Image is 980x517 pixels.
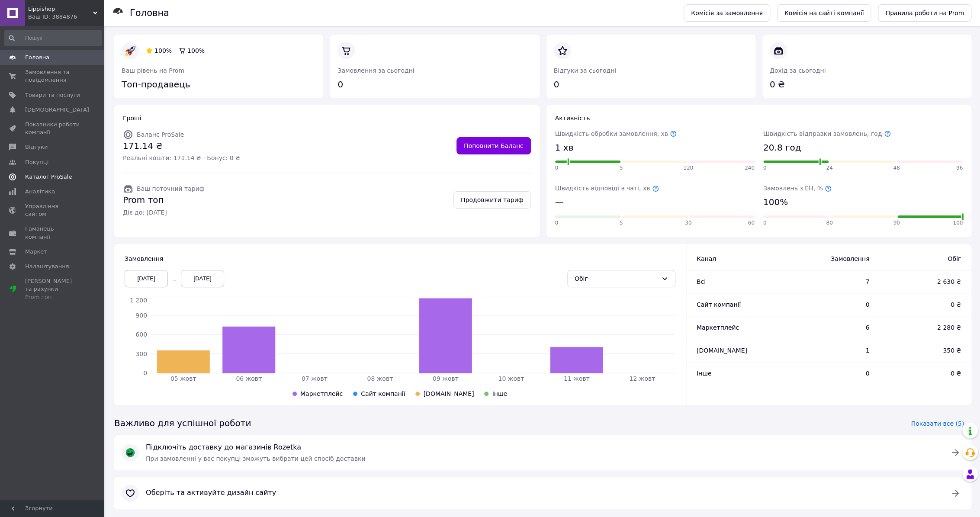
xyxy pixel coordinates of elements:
span: Активність [555,115,590,122]
span: Маркетплейс [300,390,343,397]
span: 5 [620,164,623,172]
span: При замовленні у вас покупці зможуть вибрати цей спосіб доставки [146,455,366,462]
tspan: 08 жовт [367,375,393,382]
div: [DATE] [181,270,224,287]
span: Інше [697,370,712,377]
span: [PERSON_NAME] та рахунки [25,277,80,301]
span: Сайт компанії [697,301,741,308]
span: Показники роботи компанії [25,121,80,136]
span: 100% [763,196,788,209]
span: Маркетплейс [697,324,739,331]
tspan: 11 жовт [564,375,590,382]
span: 350 ₴ [887,346,961,355]
span: Маркет [25,248,47,256]
span: 24 [826,164,832,172]
span: Гроші [123,115,141,122]
tspan: 07 жовт [302,375,328,382]
span: 171.14 ₴ [123,140,240,152]
span: 96 [956,164,963,172]
tspan: 600 [135,331,147,338]
a: Продовжити тариф [453,191,531,209]
span: Показати все (5) [911,419,964,428]
span: [DEMOGRAPHIC_DATA] [25,106,89,114]
span: Замовлення [791,254,869,263]
h1: Головна [130,8,169,18]
div: Ваш ID: 3884876 [28,13,104,21]
span: Гаманець компанії [25,225,80,241]
span: Каталог ProSale [25,173,72,181]
a: Поповнити Баланс [456,137,531,154]
span: Баланс ProSale [137,131,184,138]
span: 120 [683,164,693,172]
span: Діє до: [DATE] [123,208,205,217]
span: Інше [492,390,507,397]
span: 48 [893,164,900,172]
span: Швидкість відповіді в чаті, хв [555,185,659,192]
span: Відгуки [25,143,48,151]
span: Замовлень з ЕН, % [763,185,832,192]
span: [DOMAIN_NAME] [423,390,474,397]
span: 240 [745,164,755,172]
span: — [555,196,564,209]
span: Замовлення та повідомлення [25,68,80,84]
a: Комісія на сайті компанії [777,4,871,22]
span: 100% [187,47,205,54]
span: 20.8 год [763,141,801,154]
span: 2 630 ₴ [887,277,961,286]
span: Товари та послуги [25,91,80,99]
span: Ваш поточний тариф [137,185,205,192]
span: 0 [763,219,767,227]
tspan: 06 жовт [236,375,262,382]
span: 1 хв [555,141,574,154]
span: Аналітика [25,188,55,196]
span: 30 [685,219,691,227]
span: Швидкість обробки замовлення, хв [555,130,677,137]
a: Оберіть та активуйте дизайн сайту [114,477,971,509]
div: [DATE] [125,270,168,287]
tspan: 0 [143,369,147,376]
span: Головна [25,54,49,61]
span: 0 [791,369,869,378]
div: Обіг [575,274,658,283]
tspan: 10 жовт [498,375,524,382]
tspan: 300 [135,350,147,357]
span: 100% [154,47,172,54]
span: 60 [748,219,754,227]
span: Налаштування [25,263,69,270]
span: 5 [620,219,623,227]
span: [DOMAIN_NAME] [697,347,747,354]
span: Замовлення [125,255,163,262]
span: Підключіть доставку до магазинів Rozetka [146,443,940,453]
span: Швидкість відправки замовлень, год [763,130,891,137]
span: 0 [791,300,869,309]
a: Комісія за замовлення [684,4,770,22]
tspan: 900 [135,311,147,318]
a: Підключіть доставку до магазинів RozetkaПри замовленні у вас покупці зможуть вибрати цей спосіб д... [114,435,971,470]
span: 1 [791,346,869,355]
span: 0 [555,219,559,227]
span: Канал [697,255,716,262]
tspan: 1 200 [130,297,147,304]
span: 7 [791,277,869,286]
span: Управління сайтом [25,202,80,218]
span: Сайт компанії [361,390,405,397]
a: Правила роботи на Prom [878,4,971,22]
tspan: 09 жовт [433,375,459,382]
span: Prom топ [123,194,205,206]
span: Важливо для успішної роботи [114,417,251,430]
span: Обіг [887,254,961,263]
tspan: 05 жовт [170,375,196,382]
span: Оберіть та активуйте дизайн сайту [146,488,940,498]
span: 100 [953,219,963,227]
span: 90 [893,219,900,227]
span: Всi [697,278,706,285]
span: 0 ₴ [887,300,961,309]
span: 0 ₴ [887,369,961,378]
span: 0 [763,164,767,172]
tspan: 12 жовт [629,375,655,382]
span: 0 [555,164,559,172]
span: Lippishop [28,5,93,13]
div: Prom топ [25,293,80,301]
span: 6 [791,323,869,332]
span: 2 280 ₴ [887,323,961,332]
